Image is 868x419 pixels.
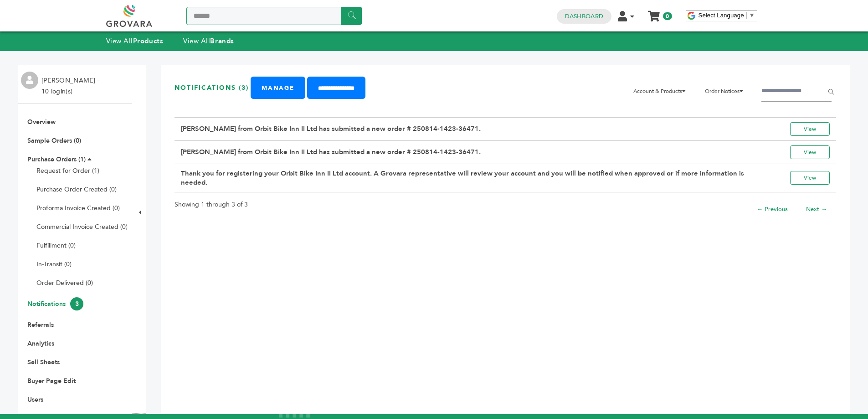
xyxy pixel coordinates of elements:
[183,36,234,46] a: View AllBrands
[27,339,54,348] a: Analytics
[790,122,830,136] a: View
[565,12,603,21] a: Dashboard
[27,321,54,329] a: Referrals
[36,279,93,287] a: Order Delivered (0)
[648,8,659,18] a: My Cart
[749,12,755,19] span: ▼
[175,199,248,210] p: Showing 1 through 3 of 3
[36,222,128,231] a: Commercial Invoice Created (0)
[27,136,81,145] a: Sample Orders (0)
[746,12,747,19] span: ​
[186,7,362,25] input: Search a product or brand...
[36,166,99,175] a: Request for Order (1)
[70,297,83,310] span: 3
[27,155,86,164] a: Purchase Orders (1)
[175,140,771,164] td: [PERSON_NAME] from Orbit Bike Inn II Ltd has submitted a new order # 250814-1423-36471.
[790,171,830,185] a: View
[210,36,234,46] strong: Brands
[175,117,771,140] td: [PERSON_NAME] from Orbit Bike Inn II Ltd has submitted a new order # 250814-1423-36471.
[133,36,163,46] strong: Products
[700,81,753,101] li: Order Notices
[27,358,60,367] a: Sell Sheets
[106,36,164,46] a: View AllProducts
[36,241,76,250] a: Fulfillment (0)
[251,77,305,99] a: Manage
[699,12,755,19] a: Select Language​
[36,185,117,194] a: Purchase Order Created (0)
[806,205,827,213] a: Next →
[27,118,56,126] a: Overview
[175,83,249,92] h3: Notifications (3)
[629,81,696,101] li: Account & Products
[21,72,38,89] img: profile.png
[27,395,43,404] a: Users
[790,145,830,159] a: View
[36,260,72,269] a: In-Transit (0)
[663,12,672,20] span: 0
[699,12,744,19] span: Select Language
[175,164,771,192] td: Thank you for registering your Orbit Bike Inn II Ltd account. A Grovara representative will revie...
[41,75,102,97] li: [PERSON_NAME] - 10 login(s)
[757,205,788,213] a: ← Previous
[27,300,83,308] a: Notifications3
[761,81,832,102] input: Filter by keywords
[27,377,76,385] a: Buyer Page Edit
[36,204,120,212] a: Proforma Invoice Created (0)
